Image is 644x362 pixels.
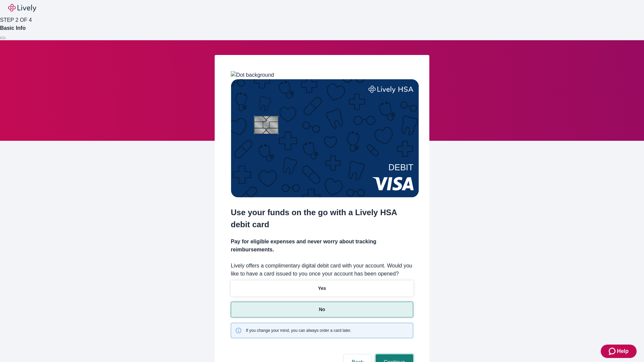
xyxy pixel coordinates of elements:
p: No [319,306,325,313]
svg: Zendesk support icon [609,347,617,355]
img: Dot background [231,71,274,79]
img: Lively [8,4,36,12]
button: No [231,302,413,317]
span: Help [617,347,629,355]
span: If you change your mind, you can always order a card later. [246,327,351,334]
h4: Pay for eligible expenses and never worry about tracking reimbursements. [231,238,413,254]
h2: Use your funds on the go with a Lively HSA debit card [231,206,413,231]
label: Lively offers a complimentary digital debit card with your account. Would you like to have a card... [231,262,413,278]
img: Debit card [231,79,419,197]
button: Zendesk support iconHelp [601,345,637,358]
button: Yes [231,281,413,296]
p: Yes [318,285,326,292]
